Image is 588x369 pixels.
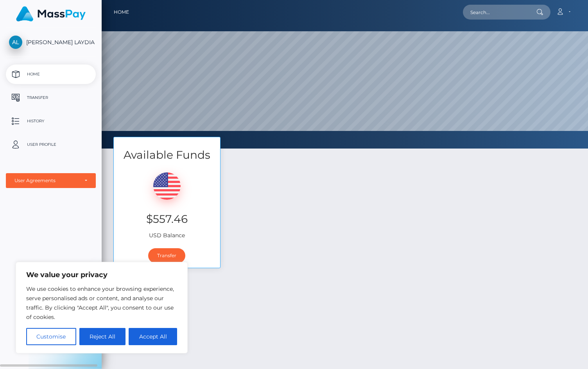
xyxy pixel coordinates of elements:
[114,4,129,20] a: Home
[6,135,96,154] a: User Profile
[26,328,76,345] button: Customise
[16,6,86,21] img: MassPay
[120,211,214,227] h3: $557.46
[463,5,536,20] input: Search...
[26,284,177,322] p: We use cookies to enhance your browsing experience, serve personalised ads or content, and analys...
[14,177,79,184] div: User Agreements
[6,39,96,46] span: [PERSON_NAME] LAYDIA
[6,111,96,131] a: History
[9,139,93,150] p: User Profile
[9,68,93,80] p: Home
[114,163,220,244] div: USD Balance
[148,248,185,263] a: Transfer
[79,328,126,345] button: Reject All
[9,115,93,127] p: History
[6,88,96,107] a: Transfer
[6,173,96,188] button: User Agreements
[6,64,96,84] a: Home
[153,172,181,200] img: USD.png
[114,147,220,163] h3: Available Funds
[16,262,188,353] div: We value your privacy
[129,328,177,345] button: Accept All
[26,270,177,279] p: We value your privacy
[9,92,93,104] p: Transfer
